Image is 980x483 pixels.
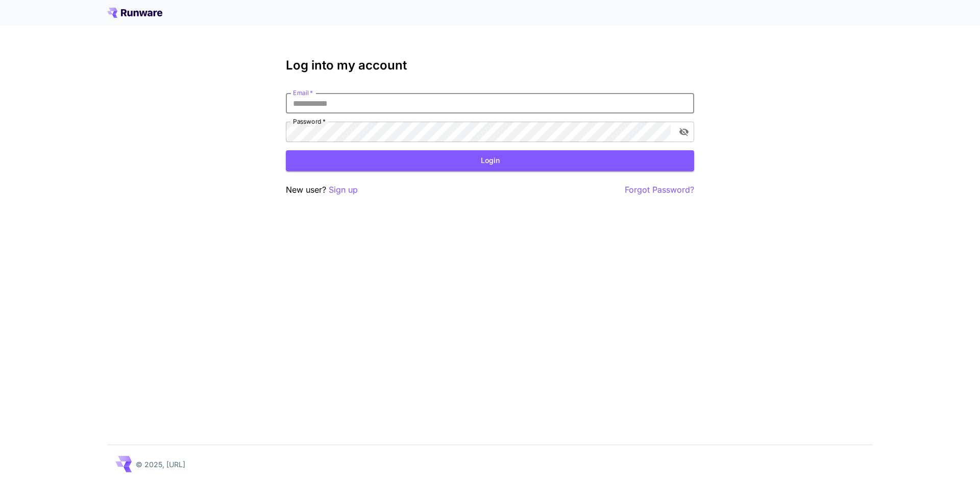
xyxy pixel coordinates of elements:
[329,183,358,196] button: Sign up
[136,459,185,470] p: © 2025, [URL]
[293,117,326,126] label: Password
[286,58,694,73] h3: Log into my account
[293,88,313,97] label: Email
[675,123,693,141] button: toggle password visibility
[286,183,358,196] p: New user?
[625,183,694,196] button: Forgot Password?
[286,150,694,171] button: Login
